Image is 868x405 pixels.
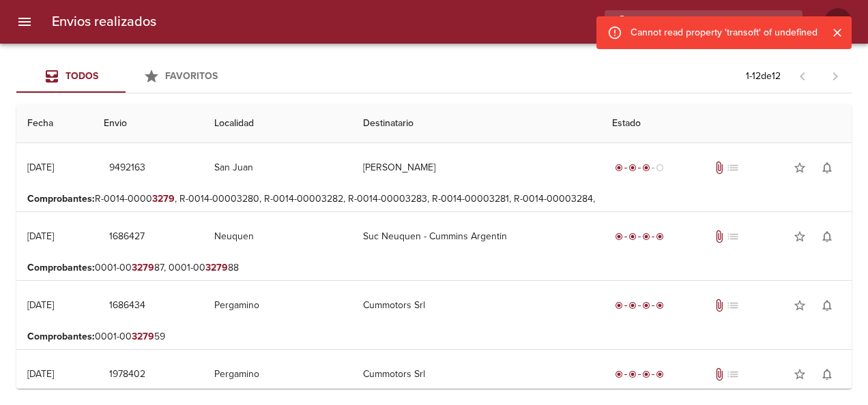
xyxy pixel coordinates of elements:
[656,370,664,378] span: radio_button_checked
[813,223,841,250] button: Activar notificaciones
[27,162,54,173] div: [DATE]
[27,368,54,380] div: [DATE]
[820,161,834,175] span: notifications_none
[612,299,667,312] div: Entregado
[203,143,353,192] td: San Juan
[793,299,807,312] span: star_border
[712,299,726,312] span: Tiene documentos adjuntos
[819,60,852,93] span: Pagina siguiente
[786,292,813,319] button: Agregar a favoritos
[656,301,664,310] span: radio_button_checked
[104,293,151,318] button: 1686434
[27,193,95,205] b: Comprobantes :
[203,212,353,261] td: Neuquen
[642,232,650,241] span: radio_button_checked
[642,301,650,310] span: radio_button_checked
[132,262,154,273] em: 3279
[628,164,637,172] span: radio_button_checked
[615,232,623,241] span: radio_button_checked
[726,299,740,312] span: No tiene pedido asociado
[628,232,637,241] span: radio_button_checked
[712,230,726,243] span: Tiene documentos adjuntos
[109,366,145,383] span: 1978402
[824,8,852,35] div: Abrir información de usuario
[793,230,807,243] span: star_border
[27,299,54,311] div: [DATE]
[628,370,637,378] span: radio_button_checked
[656,164,664,172] span: radio_button_unchecked
[628,301,637,310] span: radio_button_checked
[631,20,818,45] div: Cannot read property 'transoft' of undefined
[793,367,807,381] span: star_border
[813,292,841,319] button: Activar notificaciones
[352,350,601,399] td: Cummotors Srl
[615,301,623,310] span: radio_button_checked
[786,69,819,82] span: Pagina anterior
[612,161,667,175] div: En viaje
[27,330,841,344] p: 0001-00 59
[52,11,156,33] h6: Envios realizados
[66,70,98,82] span: Todos
[813,154,841,181] button: Activar notificaciones
[205,262,228,273] em: 3279
[642,370,650,378] span: radio_button_checked
[786,223,813,250] button: Agregar a favoritos
[656,232,664,241] span: radio_button_checked
[786,361,813,388] button: Agregar a favoritos
[746,70,781,83] p: 1 - 12 de 12
[27,230,54,242] div: [DATE]
[828,24,846,42] button: Cerrar
[352,143,601,192] td: [PERSON_NAME]
[27,331,95,342] b: Comprobantes :
[27,261,841,275] p: 0001-00 87, 0001-00 88
[820,367,834,381] span: notifications_none
[165,70,218,82] span: Favoritos
[605,10,779,34] input: buscar
[352,212,601,261] td: Suc Neuquen - Cummins Argentin
[642,164,650,172] span: radio_button_checked
[104,224,150,250] button: 1686427
[16,104,93,143] th: Fecha
[615,164,623,172] span: radio_button_checked
[93,104,203,143] th: Envio
[352,104,601,143] th: Destinatario
[27,192,841,206] p: R-0014-0000 , R-0014-00003280, R-0014-00003282, R-0014-00003283, R-0014-00003281, R-0014-00003284,
[132,331,154,342] em: 3279
[203,104,353,143] th: Localidad
[203,281,353,330] td: Pergamino
[109,228,145,245] span: 1686427
[820,299,834,312] span: notifications_none
[726,367,740,381] span: No tiene pedido asociado
[726,230,740,243] span: No tiene pedido asociado
[612,230,667,243] div: Entregado
[820,230,834,243] span: notifications_none
[8,5,41,38] button: menu
[109,160,145,177] span: 9492163
[16,60,235,93] div: Tabs Envios
[793,161,807,175] span: star_border
[152,193,175,205] em: 3279
[726,161,740,175] span: No tiene pedido asociado
[824,8,852,35] div: HM
[109,297,145,314] span: 1686434
[712,161,726,175] span: Tiene documentos adjuntos
[352,281,601,330] td: Cummotors Srl
[612,367,667,381] div: Entregado
[203,350,353,399] td: Pergamino
[813,361,841,388] button: Activar notificaciones
[786,154,813,181] button: Agregar a favoritos
[104,362,151,387] button: 1978402
[104,155,151,181] button: 9492163
[615,370,623,378] span: radio_button_checked
[601,104,852,143] th: Estado
[712,367,726,381] span: Tiene documentos adjuntos
[27,262,95,273] b: Comprobantes :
